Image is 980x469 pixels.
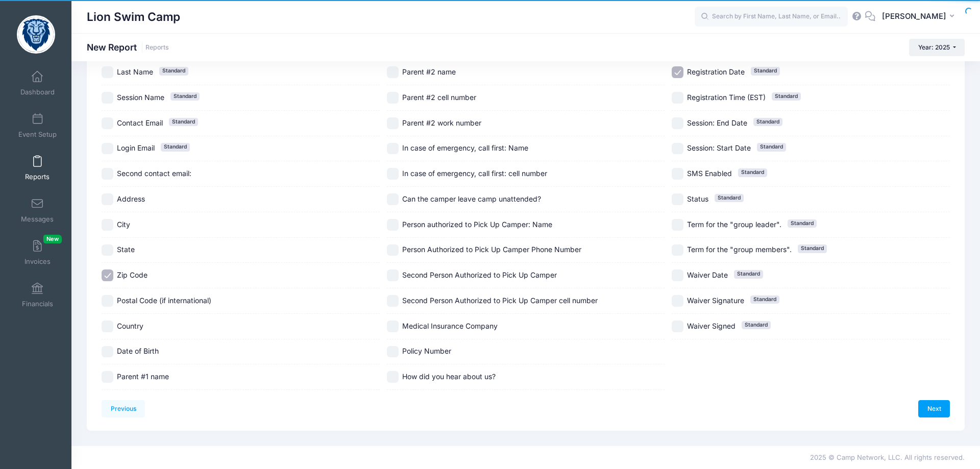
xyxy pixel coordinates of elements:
[687,220,781,229] span: Term for the "group leader".
[117,118,163,127] span: Contact Email
[687,270,728,279] span: Waiver Date
[402,143,528,152] span: In case of emergency, call first: Name
[402,245,581,254] span: Person Authorized to Pick Up Camper Phone Number
[13,235,62,270] a: InvoicesNew
[402,372,496,381] span: How did you hear about us?
[751,67,780,75] span: Standard
[757,143,786,151] span: Standard
[13,108,62,143] a: Event Setup
[918,400,950,417] a: Next
[169,118,198,126] span: Standard
[387,219,399,231] input: Person authorized to Pick Up Camper: Name
[798,244,827,253] span: Standard
[402,296,598,305] span: Second Person Authorized to Pick Up Camper cell number
[387,244,399,256] input: Person Authorized to Pick Up Camper Phone Number
[687,296,744,305] span: Waiver Signature
[687,143,751,152] span: Session: Start Date
[387,66,399,78] input: Parent #2 name
[102,346,113,358] input: Date of Birth
[117,93,164,102] span: Session Name
[117,270,148,279] span: Zip Code
[672,143,683,155] input: Session: Start DateStandard
[117,372,169,381] span: Parent #1 name
[672,219,683,231] input: Term for the "group leader".Standard
[21,215,54,224] span: Messages
[882,11,946,22] span: [PERSON_NAME]
[387,320,399,332] input: Medical Insurance Company
[117,347,159,355] span: Date of Birth
[672,269,683,281] input: Waiver DateStandard
[672,92,683,104] input: Registration Time (EST)Standard
[788,219,817,228] span: Standard
[159,67,188,75] span: Standard
[170,92,200,101] span: Standard
[117,67,153,76] span: Last Name
[734,270,763,278] span: Standard
[117,245,135,254] span: State
[387,346,399,358] input: Policy Number
[117,143,155,152] span: Login Email
[402,169,547,178] span: In case of emergency, call first: cell number
[117,194,145,203] span: Address
[687,322,736,330] span: Waiver Signed
[672,66,683,78] input: Registration DateStandard
[695,7,848,27] input: Search by First Name, Last Name, or Email...
[117,296,211,305] span: Postal Code (if international)
[387,143,399,155] input: In case of emergency, call first: Name
[13,192,62,228] a: Messages
[810,453,965,461] span: 2025 © Camp Network, LLC. All rights reserved.
[672,168,683,180] input: SMS EnabledStandard
[402,322,498,330] span: Medical Insurance Company
[402,67,456,76] span: Parent #2 name
[102,400,145,417] a: Previous
[22,300,53,308] span: Financials
[687,67,745,76] span: Registration Date
[117,220,130,229] span: City
[161,143,190,151] span: Standard
[402,220,552,229] span: Person authorized to Pick Up Camper: Name
[387,92,399,104] input: Parent #2 cell number
[102,295,113,307] input: Postal Code (if international)
[387,168,399,180] input: In case of emergency, call first: cell number
[672,117,683,129] input: Session: End DateStandard
[672,193,683,205] input: StatusStandard
[772,92,801,101] span: Standard
[87,5,180,29] h1: Lion Swim Camp
[750,295,779,304] span: Standard
[13,277,62,313] a: Financials
[742,321,771,329] span: Standard
[13,65,62,101] a: Dashboard
[117,169,191,178] span: Second contact email:
[672,295,683,307] input: Waiver SignatureStandard
[387,371,399,383] input: How did you hear about us?
[102,193,113,205] input: Address
[102,143,113,155] input: Login EmailStandard
[687,118,747,127] span: Session: End Date
[402,270,557,279] span: Second Person Authorized to Pick Up Camper
[875,5,965,29] button: [PERSON_NAME]
[402,347,451,355] span: Policy Number
[87,42,169,53] h1: New Report
[738,168,767,177] span: Standard
[102,244,113,256] input: State
[387,295,399,307] input: Second Person Authorized to Pick Up Camper cell number
[43,235,62,243] span: New
[687,169,732,178] span: SMS Enabled
[918,43,950,51] span: Year: 2025
[25,172,50,181] span: Reports
[102,371,113,383] input: Parent #1 name
[402,194,541,203] span: Can the camper leave camp unattended?
[687,194,708,203] span: Status
[117,322,143,330] span: Country
[102,117,113,129] input: Contact EmailStandard
[909,39,965,56] button: Year: 2025
[672,320,683,332] input: Waiver SignedStandard
[402,118,481,127] span: Parent #2 work number
[17,15,55,54] img: Lion Swim Camp
[387,193,399,205] input: Can the camper leave camp unattended?
[687,93,766,102] span: Registration Time (EST)
[402,93,476,102] span: Parent #2 cell number
[102,168,113,180] input: Second contact email:
[102,219,113,231] input: City
[24,257,51,266] span: Invoices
